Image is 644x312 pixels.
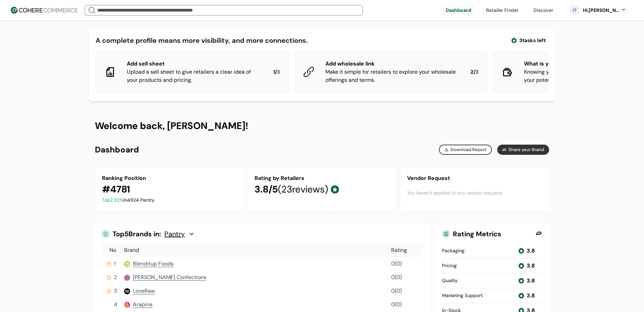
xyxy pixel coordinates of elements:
[442,292,483,299] div: Marketing Support :
[133,300,153,309] a: Arapina
[527,247,535,255] div: 3.8
[255,174,389,182] div: Rating by Retailers
[391,274,402,281] span: 0 ( 0 )
[102,182,130,197] div: # 4781
[442,277,459,284] div: Quality :
[325,60,460,68] div: Add wholesale link
[133,287,155,294] span: LoveRaw
[127,60,262,68] div: Add sell sheet
[133,273,206,281] a: [PERSON_NAME] Confections
[275,68,277,76] span: /
[133,260,174,268] a: Blenditup Foods
[519,37,546,44] span: 3 tasks left
[102,197,123,203] span: Top 2.92 %
[95,120,549,132] h1: Welcome back, [PERSON_NAME]!
[114,287,117,295] span: 3
[103,246,123,254] div: No
[127,68,262,84] div: Upload a sell sheet to give retailers a clear idea of your products and pricing.
[391,287,402,294] span: 0 ( 0 )
[133,260,174,267] span: Blenditup Foods
[114,273,117,281] span: 2
[124,246,390,254] div: Brand
[407,174,542,182] div: Vendor Request
[278,183,328,196] span: ( 23 reviews)
[95,145,139,155] h2: Dashboard
[439,145,492,155] button: Download Report
[133,301,153,308] span: Arapina
[123,197,155,203] span: In 4924 Pantry
[255,183,278,196] span: 3.8 /5
[277,68,280,76] span: 3
[102,174,237,182] div: Ranking Position
[527,292,535,300] div: 3.8
[133,274,206,281] span: [PERSON_NAME] Confections
[133,287,155,295] a: LoveRaw
[113,230,161,238] span: Top 5 Brands in:
[497,145,549,155] button: Share your Brand
[582,7,620,14] div: Hi, [PERSON_NAME]
[442,230,533,238] div: Rating Metrics
[114,260,116,268] span: 1
[391,301,402,308] span: 0 ( 0 )
[442,262,458,269] div: Pricing :
[407,182,542,203] div: You haven’t applied to any vendor requests
[11,7,78,14] img: Cohere Logo
[391,246,422,254] div: Rating
[582,7,626,14] button: Hi,[PERSON_NAME]
[114,300,117,309] span: 4
[527,277,535,285] div: 3.8
[96,35,308,45] div: A complete profile means more visibility, and more connections.
[273,68,275,76] span: 1
[391,260,402,267] span: 0 ( 0 )
[470,68,474,76] span: 2
[474,68,476,76] span: /
[527,262,535,270] div: 3.8
[442,247,465,254] div: Packaging :
[164,230,185,238] span: Pantry
[325,68,460,84] div: Make it simple for retailers to explore your wholesale offerings and terms.
[476,68,479,76] span: 3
